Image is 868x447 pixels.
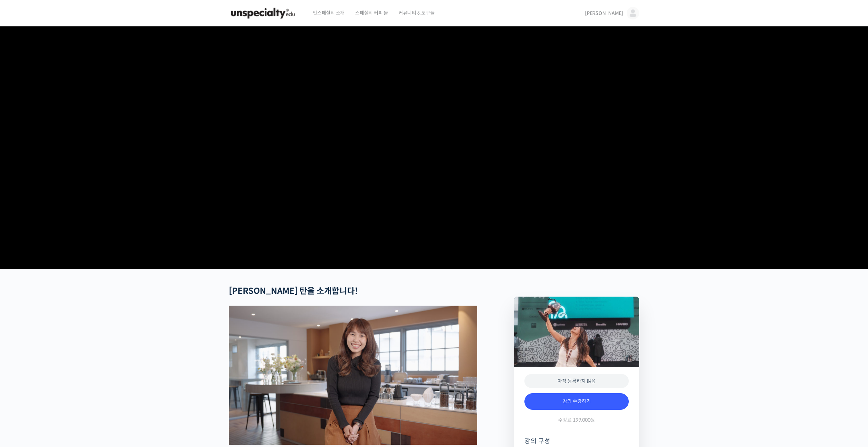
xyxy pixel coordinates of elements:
[558,417,595,423] span: 수강료 199,000원
[524,393,629,410] a: 강의 수강하기
[229,286,358,296] strong: [PERSON_NAME] 탄을 소개합니다!
[585,10,623,16] span: [PERSON_NAME]
[524,374,629,388] div: 아직 등록하지 않음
